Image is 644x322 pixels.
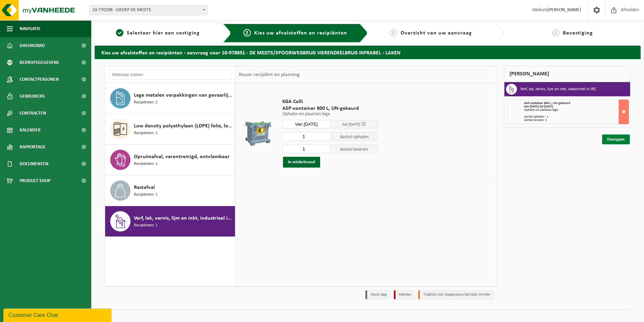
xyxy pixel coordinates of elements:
div: Keuze recipiënt en planning [236,66,303,83]
iframe: chat widget [3,307,113,322]
div: Ophalen en plaatsen lege [524,108,628,112]
button: Opruimafval, verontreinigd, ontvlambaar Recipiënten: 1 [105,145,235,175]
button: Restafval Recipiënten: 1 [105,175,235,206]
span: Recipiënten: 1 [134,130,158,137]
span: 1 [116,29,123,36]
span: Recipiënten: 1 [134,222,158,229]
button: Verf, lak, vernis, lijm en inkt, industrieel in IBC Recipiënten: 1 [105,206,235,237]
li: Vaste dag [365,290,390,299]
span: Opruimafval, verontreinigd, ontvlambaar [134,153,230,161]
span: Selecteer hier een vestiging [127,30,200,36]
button: Low density polyethyleen (LDPE) folie, los, naturel Recipiënten: 1 [105,114,235,145]
input: Selecteer datum [282,120,330,128]
span: Recipiënten: 1 [134,161,158,167]
span: ASP-container 800 L, UN-gekeurd [282,105,378,112]
span: Bevestiging [563,30,593,36]
span: KGA Colli [282,98,378,105]
h3: Verf, lak, vernis, lijm en inkt, industrieel in IBC [520,84,596,95]
span: 4 [552,29,559,36]
span: Documenten [20,155,48,172]
strong: Van [DATE] tot [DATE] [524,105,553,108]
div: [PERSON_NAME] [504,66,630,82]
span: ASP-container 800 L, UN-gekeurd [524,101,570,105]
span: 2 [243,29,251,36]
span: Recipiënten: 2 [134,99,158,106]
span: Dashboard [20,37,45,54]
button: Lege metalen verpakkingen van gevaarlijke stoffen Recipiënten: 2 [105,83,235,114]
a: 1Selecteer hier een vestiging [98,29,218,37]
span: Product Shop [20,172,50,189]
span: Navigatie [20,20,41,37]
li: Holiday [394,290,415,299]
span: 10-770298 - GROEP DE MEDTS [89,5,208,15]
span: Rapportage [20,139,46,155]
span: Lege metalen verpakkingen van gevaarlijke stoffen [134,91,233,99]
span: tot [DATE] [342,122,360,127]
input: Materiaal zoeken [109,70,232,80]
span: Overzicht van uw aanvraag [401,30,472,36]
strong: [PERSON_NAME] [547,7,581,13]
button: In winkelmand [283,157,320,168]
li: Tijdelijk niet toegestaan/période limitée [418,290,494,299]
span: Contactpersonen [20,71,59,88]
span: Low density polyethyleen (LDPE) folie, los, naturel [134,122,233,130]
div: Aantal ophalen : 1 [524,115,628,119]
div: Aantal leveren: 1 [524,119,628,122]
span: Bedrijfsgegevens [20,54,59,71]
span: Aantal leveren [330,145,378,153]
span: Restafval [134,183,155,192]
span: 10-770298 - GROEP DE MEDTS [90,5,207,15]
span: 3 [390,29,397,36]
span: Verf, lak, vernis, lijm en inkt, industrieel in IBC [134,214,233,222]
span: Kalender [20,122,41,139]
span: Aantal ophalen [330,132,378,141]
h2: Kies uw afvalstoffen en recipiënten - aanvraag voor 10-978851 - DE MEDTS/SPOORWEGBRUG VIERENDEELB... [95,46,641,59]
span: Contracten [20,105,46,122]
span: Gebruikers [20,88,45,105]
span: Kies uw afvalstoffen en recipiënten [254,30,347,36]
a: Doorgaan [602,134,630,144]
p: Ophalen en plaatsen lege [282,112,378,117]
span: Recipiënten: 1 [134,192,158,198]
